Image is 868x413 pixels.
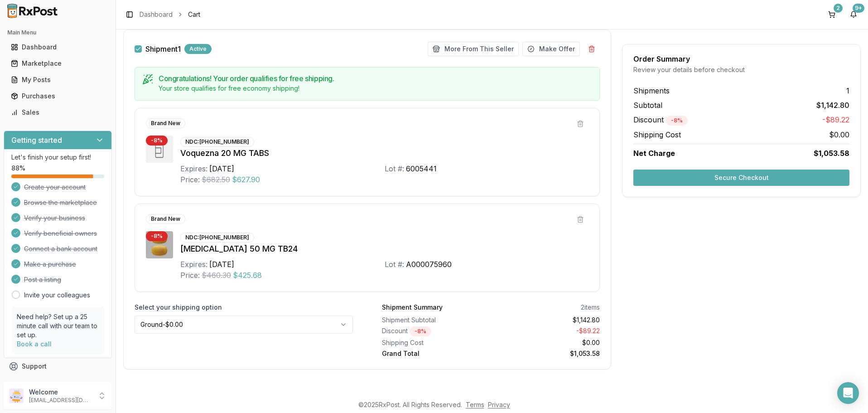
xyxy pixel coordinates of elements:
[382,338,487,347] div: Shipping Cost
[24,198,97,207] span: Browse the marketplace
[816,100,849,111] span: $1,142.80
[180,233,254,243] div: NDC: [PHONE_NUMBER]
[180,174,200,185] div: Price:
[385,259,404,270] div: Lot #:
[24,275,61,284] span: Post a listing
[581,303,600,312] div: 2 items
[522,42,580,56] button: Make Offer
[7,55,108,72] a: Marketplace
[825,7,839,22] button: 2
[180,163,207,174] div: Expires:
[11,153,104,162] p: Let's finish your setup first!
[406,259,452,270] div: A000075960
[4,4,62,18] img: RxPost Logo
[188,10,200,19] span: Cart
[24,229,97,238] span: Verify beneficial owners
[822,114,849,126] span: -$89.22
[140,10,173,19] a: Dashboard
[488,401,510,408] a: Privacy
[494,338,600,347] div: $0.00
[180,270,200,281] div: Price:
[666,116,688,126] div: - 8 %
[24,260,76,269] span: Make a purchase
[24,244,97,253] span: Connect a bank account
[846,85,849,96] span: 1
[146,136,168,146] div: - 8 %
[814,148,849,159] span: $1,053.58
[180,259,207,270] div: Expires:
[4,374,112,391] button: Feedback
[180,137,254,147] div: NDC: [PHONE_NUMBER]
[11,59,105,68] div: Marketplace
[382,303,443,312] div: Shipment Summary
[24,183,86,192] span: Create your account
[146,231,173,258] img: Myrbetriq 50 MG TB24
[11,92,105,101] div: Purchases
[834,4,843,13] div: 2
[146,136,173,163] img: Voquezna 20 MG TABS
[24,291,90,300] a: Invite your colleagues
[4,89,112,103] button: Purchases
[7,39,108,55] a: Dashboard
[22,378,53,387] span: Feedback
[17,340,52,348] a: Book a call
[410,326,431,336] div: - 8 %
[11,108,105,117] div: Sales
[494,349,600,358] div: $1,053.58
[837,382,859,404] div: Open Intercom Messenger
[9,389,24,403] img: User avatar
[202,270,231,281] span: $460.30
[4,40,112,54] button: Dashboard
[159,75,592,82] h5: Congratulations! Your order qualifies for free shipping.
[140,10,200,19] nav: breadcrumb
[209,259,234,270] div: [DATE]
[145,45,181,53] span: Shipment 1
[7,104,108,121] a: Sales
[135,303,353,312] label: Select your shipping option
[633,149,675,158] span: Net Charge
[853,4,864,13] div: 9+
[633,100,662,111] span: Subtotal
[180,147,588,160] div: Voquezna 20 MG TABS
[633,55,849,63] div: Order Summary
[7,29,108,36] h2: Main Menu
[4,56,112,71] button: Marketplace
[146,214,185,224] div: Brand New
[29,397,92,404] p: [EMAIL_ADDRESS][DOMAIN_NAME]
[232,174,260,185] span: $627.90
[4,358,112,374] button: Support
[7,88,108,104] a: Purchases
[29,388,92,397] p: Welcome
[180,243,588,255] div: [MEDICAL_DATA] 50 MG TB24
[4,73,112,87] button: My Posts
[24,214,85,223] span: Verify your business
[633,129,681,140] span: Shipping Cost
[829,129,849,140] span: $0.00
[846,7,861,22] button: 9+
[382,316,487,325] div: Shipment Subtotal
[11,43,105,52] div: Dashboard
[233,270,262,281] span: $425.68
[146,118,185,128] div: Brand New
[202,174,230,185] span: $682.50
[159,84,592,93] div: Your store qualifies for free economy shipping!
[494,326,600,336] div: - $89.22
[17,312,99,340] p: Need help? Set up a 25 minute call with our team to set up.
[146,231,168,241] div: - 8 %
[7,72,108,88] a: My Posts
[209,163,234,174] div: [DATE]
[4,105,112,120] button: Sales
[382,349,487,358] div: Grand Total
[633,85,670,96] span: Shipments
[466,401,484,408] a: Terms
[11,135,62,146] h3: Getting started
[11,164,25,173] span: 88 %
[382,326,487,336] div: Discount
[406,163,437,174] div: 6005441
[428,42,519,56] button: More From This Seller
[633,170,849,186] button: Secure Checkout
[11,75,105,84] div: My Posts
[385,163,404,174] div: Lot #:
[633,65,849,74] div: Review your details before checkout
